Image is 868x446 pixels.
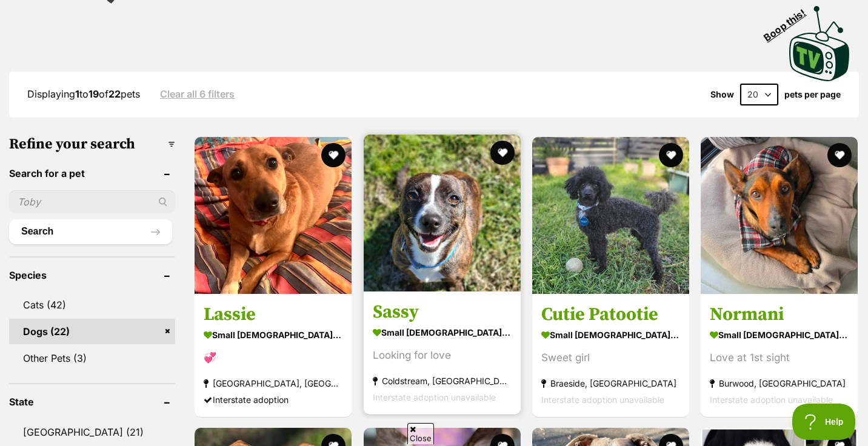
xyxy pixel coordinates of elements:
img: Cutie Patootie - Poodle (Toy) Dog [532,137,689,294]
div: Looking for love [373,347,512,363]
div: Sweet girl [541,349,680,365]
strong: small [DEMOGRAPHIC_DATA] Dog [541,325,680,343]
strong: small [DEMOGRAPHIC_DATA] Dog [373,323,512,341]
a: Sassy small [DEMOGRAPHIC_DATA] Dog Looking for love Coldstream, [GEOGRAPHIC_DATA] Interstate adop... [364,291,521,414]
input: Toby [9,190,175,213]
button: Search [9,219,172,244]
button: favourite [659,143,683,167]
span: Interstate adoption unavailable [710,394,833,404]
a: Lassie small [DEMOGRAPHIC_DATA] Dog 💞 [GEOGRAPHIC_DATA], [GEOGRAPHIC_DATA] Interstate adoption [195,293,352,416]
header: State [9,396,175,407]
a: Cutie Patootie small [DEMOGRAPHIC_DATA] Dog Sweet girl Braeside, [GEOGRAPHIC_DATA] Interstate ado... [532,293,689,416]
span: Close [407,423,434,444]
h3: Lassie [204,302,342,325]
img: Lassie - Mixed Dog [195,137,352,294]
strong: 22 [109,88,121,100]
a: Normani small [DEMOGRAPHIC_DATA] Dog Love at 1st sight Burwood, [GEOGRAPHIC_DATA] Interstate adop... [701,293,858,416]
h3: Normani [710,302,849,325]
h3: Refine your search [9,136,175,153]
div: Interstate adoption [204,391,342,407]
strong: 19 [88,88,99,100]
span: Interstate adoption unavailable [541,394,664,404]
span: Show [710,90,734,99]
a: Other Pets (3) [9,345,175,371]
label: pets per page [784,90,841,99]
h3: Sassy [373,300,512,323]
strong: small [DEMOGRAPHIC_DATA] Dog [204,325,342,343]
a: Dogs (22) [9,319,175,344]
button: favourite [827,143,852,167]
iframe: Help Scout Beacon - Open [792,404,856,440]
button: favourite [490,141,515,165]
img: PetRescue TV logo [789,6,850,81]
strong: Braeside, [GEOGRAPHIC_DATA] [541,374,680,391]
img: Normani - Dachshund Dog [701,137,858,294]
div: 💞 [204,349,342,365]
strong: Coldstream, [GEOGRAPHIC_DATA] [373,372,512,388]
strong: Burwood, [GEOGRAPHIC_DATA] [710,374,849,391]
span: Displaying to of pets [27,88,140,100]
strong: [GEOGRAPHIC_DATA], [GEOGRAPHIC_DATA] [204,374,342,391]
strong: 1 [75,88,79,100]
a: Clear all 6 filters [160,88,235,99]
div: Love at 1st sight [710,349,849,365]
button: favourite [322,143,346,167]
img: Sassy - Jack Russell Terrier x Staffordshire Bull Terrier Dog [364,135,521,291]
strong: small [DEMOGRAPHIC_DATA] Dog [710,325,849,343]
a: Cats (42) [9,292,175,318]
header: Species [9,270,175,281]
header: Search for a pet [9,168,175,179]
a: [GEOGRAPHIC_DATA] (21) [9,419,175,445]
span: Interstate adoption unavailable [373,391,496,402]
h3: Cutie Patootie [541,302,680,325]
